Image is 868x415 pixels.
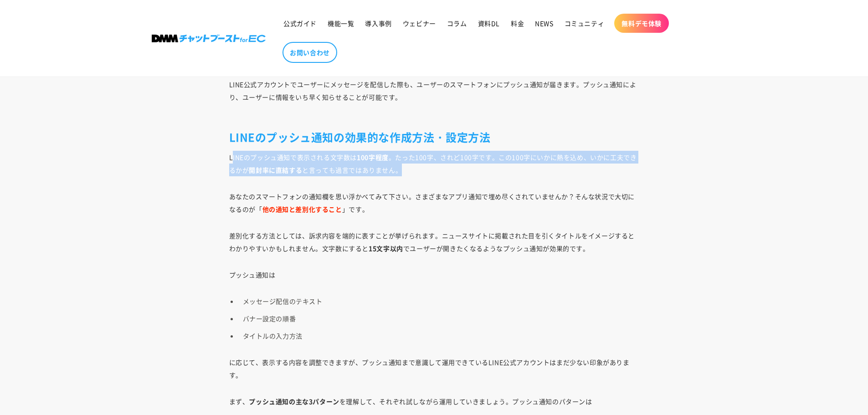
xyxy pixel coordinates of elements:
[478,19,500,27] span: 資料DL
[529,14,559,33] a: NEWS
[229,268,639,281] p: プッシュ通知は
[365,19,391,27] span: 導入事例
[262,205,342,214] strong: 他の通知と差別化すること
[397,14,442,33] a: ウェビナー
[229,190,639,215] p: あなたのスマートフォンの通知欄を思い浮かべてみて下さい。さまざまなアプリ通知で埋め尽くされていませんか？そんな状況で大切になるのが「 」です。
[229,78,639,116] p: LINE公式アカウントでユーザーにメッセージを配信した際も、ユーザーのスマートフォンにプッシュ通知が届きます。プッシュ通知により、ユーザーに情報をいち早く知らせることが可能です。
[559,14,610,33] a: コミュニティ
[442,14,473,33] a: コラム
[535,19,553,27] span: NEWS
[238,295,639,307] li: メッセージ配信のテキスト
[565,19,605,27] span: コミュニティ
[621,19,662,27] span: 無料デモ体験
[322,14,360,33] a: 機能一覧
[511,19,524,27] span: 料金
[357,153,389,162] strong: 100字程度
[278,14,322,33] a: 公式ガイド
[403,19,436,27] span: ウェビナー
[249,165,302,174] strong: 開封率に直結する
[249,397,339,406] strong: プッシュ通知の主な3パターン
[229,356,639,381] p: に応じて、表示する内容を調整できますが、プッシュ通知まで意識して運用できているLINE公式アカウントはまだ少ない印象があります。
[152,35,266,42] img: 株式会社DMM Boost
[229,151,639,176] p: LINEのプッシュ通知で表示される文字数は 。たった100字、されど100字です。この100字にいかに熱を込め、いかに工夫できるかが と言っても過言ではありません。
[369,244,403,253] strong: 15文字以内
[473,14,505,33] a: 資料DL
[283,19,317,27] span: 公式ガイド
[328,19,354,27] span: 機能一覧
[238,329,639,342] li: タイトルの入力方法
[229,130,639,144] h2: LINEのプッシュ通知の効果的な作成方法・設定方法
[290,48,330,56] span: お問い合わせ
[229,229,639,255] p: 差別化する方法としては、訴求内容を端的に表すことが挙げられます。ニュースサイトに掲載された目を引くタイトルをイメージするとわかりやすいかもしれません。文字数にすると でユーザーが開きたくなるよう...
[229,395,639,408] p: まず、 を理解して、それぞれ試しながら運用していきましょう。プッシュ通知のパターンは
[238,312,639,325] li: バナー設定の順番
[505,14,529,33] a: 料金
[614,14,669,33] a: 無料デモ体験
[282,42,337,63] a: お問い合わせ
[360,14,397,33] a: 導入事例
[447,19,467,27] span: コラム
